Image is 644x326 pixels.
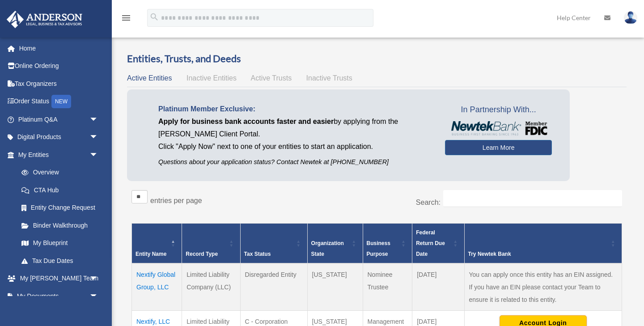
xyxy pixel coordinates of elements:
a: Platinum Q&Aarrow_drop_down [6,110,112,128]
i: menu [121,13,131,23]
span: Record Type [186,251,218,257]
a: My Blueprint [13,234,107,252]
span: arrow_drop_down [89,146,107,164]
span: Organization State [311,240,344,257]
a: Learn More [445,140,552,155]
span: Federal Return Due Date [416,229,445,257]
a: Account Login [500,318,587,326]
a: Tax Organizers [6,75,112,93]
td: Disregarded Entity [240,263,307,311]
td: [US_STATE] [307,263,363,311]
td: Nextify Global Group, LLC [132,263,182,311]
td: Limited Liability Company (LLC) [182,263,240,311]
span: Apply for business bank accounts faster and easier [158,118,334,125]
th: Business Purpose: Activate to sort [363,223,412,263]
a: Home [6,39,112,57]
span: arrow_drop_down [89,128,107,147]
span: arrow_drop_down [89,287,107,305]
a: Order StatusNEW [6,93,112,111]
a: Entity Change Request [13,199,107,217]
span: Inactive Entities [186,74,237,82]
img: User Pic [624,11,637,24]
p: Questions about your application status? Contact Newtek at [PHONE_NUMBER] [158,157,432,168]
a: My Documentsarrow_drop_down [6,287,112,305]
td: Nominee Trustee [363,263,412,311]
th: Organization State: Activate to sort [307,223,363,263]
a: Binder Walkthrough [13,216,107,234]
p: by applying from the [PERSON_NAME] Client Portal. [158,115,432,140]
label: Search: [416,199,441,206]
a: CTA Hub [13,181,107,199]
td: [DATE] [412,263,464,311]
img: Anderson Advisors Platinum Portal [4,11,85,28]
label: entries per page [150,197,202,204]
a: My Entitiesarrow_drop_down [6,146,107,164]
a: menu [121,16,131,23]
span: Active Trusts [251,74,292,82]
span: arrow_drop_down [89,270,107,288]
th: Entity Name: Activate to invert sorting [132,223,182,263]
th: Tax Status: Activate to sort [240,223,307,263]
a: Online Ordering [6,57,112,75]
span: In Partnership With... [445,103,552,117]
a: Tax Due Dates [13,252,107,270]
h3: Entities, Trusts, and Deeds [127,52,627,66]
span: Inactive Trusts [306,74,352,82]
th: Record Type: Activate to sort [182,223,240,263]
span: Tax Status [244,251,271,257]
span: Entity Name [136,251,166,257]
a: Overview [13,164,103,182]
a: Digital Productsarrow_drop_down [6,128,112,146]
td: You can apply once this entity has an EIN assigned. If you have an EIN please contact your Team t... [464,263,622,311]
p: Click "Apply Now" next to one of your entities to start an application. [158,140,432,153]
img: NewtekBankLogoSM.png [449,121,547,135]
p: Platinum Member Exclusive: [158,103,432,115]
a: My [PERSON_NAME] Teamarrow_drop_down [6,270,112,288]
div: NEW [51,95,71,108]
i: search [149,12,159,22]
span: arrow_drop_down [89,110,107,129]
span: Business Purpose [367,240,390,257]
th: Try Newtek Bank : Activate to sort [464,223,622,263]
div: Try Newtek Bank [468,249,608,259]
span: Active Entities [127,74,172,82]
th: Federal Return Due Date: Activate to sort [412,223,464,263]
